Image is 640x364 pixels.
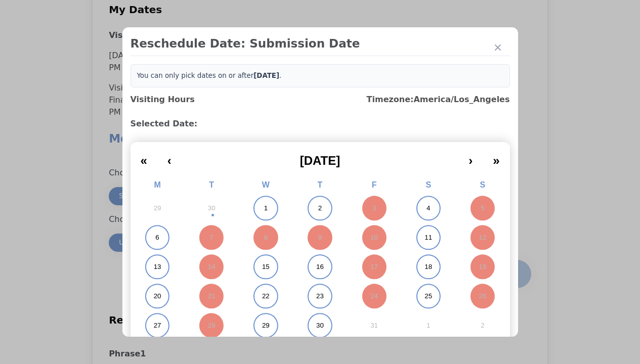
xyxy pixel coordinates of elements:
button: October 29, 2025 [239,311,293,340]
button: September 30, 2025 [185,194,239,223]
h3: Visiting Hours [131,94,195,106]
button: October 11, 2025 [401,223,455,252]
button: October 1, 2025 [239,194,293,223]
abbr: October 2, 2025 [318,204,322,213]
abbr: October 12, 2025 [479,233,487,242]
abbr: October 11, 2025 [424,233,432,242]
button: › [458,146,483,168]
button: October 26, 2025 [455,282,509,311]
abbr: November 1, 2025 [426,321,430,330]
abbr: Tuesday [209,180,214,189]
abbr: November 2, 2025 [481,321,484,330]
h2: Reschedule Date: Submission Date [131,35,510,52]
button: October 9, 2025 [293,223,347,252]
abbr: October 27, 2025 [154,321,161,330]
abbr: October 26, 2025 [479,292,487,301]
button: October 17, 2025 [347,252,401,282]
abbr: Sunday [480,180,486,189]
button: October 8, 2025 [239,223,293,252]
abbr: October 28, 2025 [208,321,216,330]
button: October 2, 2025 [293,194,347,223]
button: October 30, 2025 [293,311,347,340]
button: October 14, 2025 [185,252,239,282]
abbr: Friday [372,180,377,189]
abbr: Monday [154,180,160,189]
abbr: October 30, 2025 [316,321,324,330]
button: October 22, 2025 [239,282,293,311]
span: [DATE] [300,154,340,167]
h3: Timezone: America/Los_Angeles [367,94,510,106]
button: October 20, 2025 [131,282,185,311]
b: [DATE] [253,72,279,79]
abbr: October 29, 2025 [262,321,270,330]
abbr: October 6, 2025 [155,233,159,242]
button: October 16, 2025 [293,252,347,282]
button: October 21, 2025 [185,282,239,311]
abbr: October 10, 2025 [370,233,378,242]
button: » [483,146,509,168]
abbr: October 5, 2025 [481,204,484,213]
button: October 18, 2025 [401,252,455,282]
abbr: October 31, 2025 [370,321,378,330]
button: October 31, 2025 [347,311,401,340]
abbr: October 19, 2025 [479,262,487,271]
button: October 12, 2025 [455,223,509,252]
button: October 10, 2025 [347,223,401,252]
abbr: October 23, 2025 [316,292,324,301]
abbr: Thursday [318,180,323,189]
button: October 7, 2025 [185,223,239,252]
abbr: Wednesday [262,180,270,189]
button: October 19, 2025 [455,252,509,282]
button: November 1, 2025 [401,311,455,340]
abbr: Saturday [425,180,431,189]
button: September 29, 2025 [131,194,185,223]
abbr: October 15, 2025 [262,262,270,271]
button: October 23, 2025 [293,282,347,311]
button: October 24, 2025 [347,282,401,311]
abbr: October 25, 2025 [424,292,432,301]
abbr: October 3, 2025 [372,204,376,213]
abbr: October 24, 2025 [370,292,378,301]
button: October 15, 2025 [239,252,293,282]
abbr: October 21, 2025 [208,292,216,301]
abbr: October 16, 2025 [316,262,324,271]
div: You can only pick dates on or after . [131,64,510,87]
abbr: October 4, 2025 [426,204,430,213]
button: ‹ [157,146,182,168]
button: October 5, 2025 [455,194,509,223]
abbr: October 1, 2025 [264,204,268,213]
button: October 4, 2025 [401,194,455,223]
abbr: October 14, 2025 [208,262,216,271]
button: November 2, 2025 [455,311,509,340]
abbr: October 22, 2025 [262,292,270,301]
abbr: September 29, 2025 [154,204,161,213]
h3: Selected Date: [131,118,510,130]
abbr: October 8, 2025 [264,233,268,242]
abbr: October 18, 2025 [424,262,432,271]
abbr: October 9, 2025 [318,233,322,242]
abbr: October 7, 2025 [210,233,214,242]
button: October 28, 2025 [185,311,239,340]
button: October 25, 2025 [401,282,455,311]
abbr: September 30, 2025 [208,204,216,213]
abbr: October 13, 2025 [154,262,161,271]
button: October 6, 2025 [131,223,185,252]
abbr: October 17, 2025 [370,262,378,271]
button: October 13, 2025 [131,252,185,282]
button: [DATE] [182,146,458,168]
abbr: October 20, 2025 [154,292,161,301]
button: October 27, 2025 [131,311,185,340]
button: « [131,146,157,168]
button: October 3, 2025 [347,194,401,223]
